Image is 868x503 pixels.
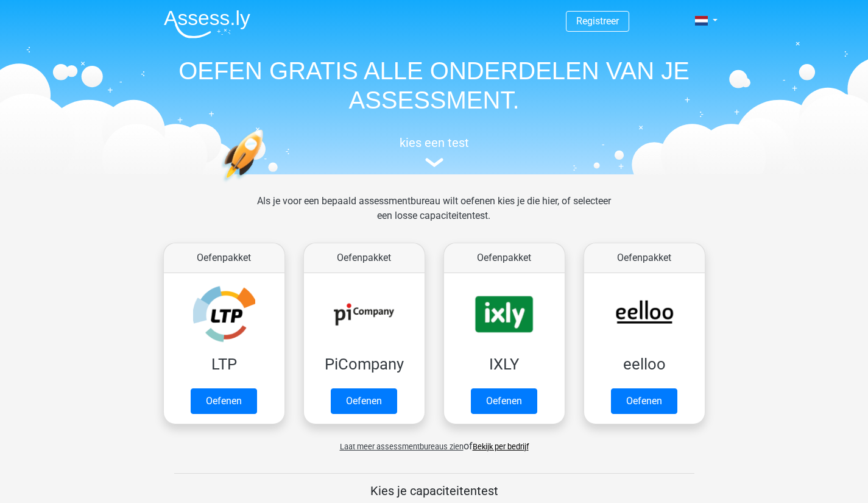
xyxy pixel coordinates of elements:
[340,442,464,451] span: Laat meer assessmentbureaus zien
[174,483,694,498] h5: Kies je capaciteitentest
[611,388,677,414] a: Oefenen
[154,135,715,150] h5: kies een test
[191,388,257,414] a: Oefenen
[154,429,715,454] div: of
[425,158,443,167] img: assessment
[221,129,311,240] img: oefenen
[154,56,715,115] h1: OEFEN GRATIS ALLE ONDERDELEN VAN JE ASSESSMENT.
[471,388,537,414] a: Oefenen
[473,442,529,451] a: Bekijk per bedrijf
[154,135,715,168] a: kies een test
[164,10,250,38] img: Assessly
[247,194,621,238] div: Als je voor een bepaald assessmentbureau wilt oefenen kies je die hier, of selecteer een losse ca...
[576,15,619,27] a: Registreer
[331,388,397,414] a: Oefenen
